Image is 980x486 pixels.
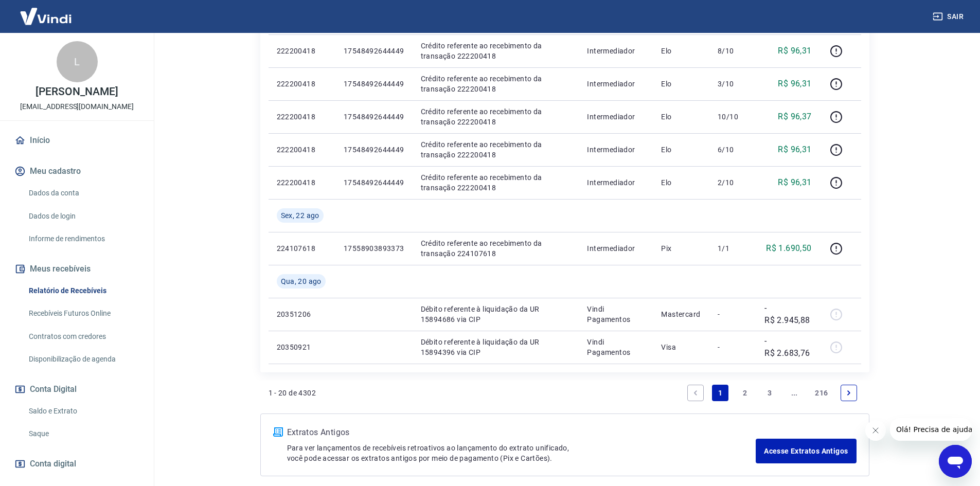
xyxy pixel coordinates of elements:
[344,112,404,122] p: 17548492644449
[57,41,98,82] div: L
[661,243,701,254] p: Pix
[277,145,327,155] p: 222200418
[25,401,141,422] a: Saldo e Extrato
[931,7,968,26] button: Sair
[12,378,141,401] button: Conta Digital
[718,243,748,254] p: 1/1
[761,385,778,401] a: Page 3
[778,45,811,57] p: R$ 96,31
[890,418,972,441] iframe: Mensagem da empresa
[587,112,645,122] p: Intermediador
[661,112,701,122] p: Elo
[939,445,972,478] iframe: Botão para abrir a janela de mensagens
[687,385,704,401] a: Previous page
[661,309,701,319] p: Mastercard
[718,177,748,188] p: 2/10
[661,145,701,155] p: Elo
[12,258,141,280] button: Meus recebíveis
[587,46,645,56] p: Intermediador
[287,443,756,463] p: Para ver lançamentos de recebíveis retroativos ao lançamento do extrato unificado, você pode aces...
[786,385,803,401] a: Jump forward
[421,238,571,259] p: Crédito referente ao recebimento da transação 224107618
[281,210,319,221] span: Sex, 22 ago
[756,439,856,463] a: Acesse Extratos Antigos
[6,7,86,15] span: Olá! Precisa de ajuda?
[587,304,645,325] p: Vindi Pagamentos
[421,41,571,61] p: Crédito referente ao recebimento da transação 222200418
[273,427,283,437] img: ícone
[421,74,571,94] p: Crédito referente ao recebimento da transação 222200418
[277,46,327,56] p: 222200418
[764,302,811,327] p: -R$ 2.945,88
[281,276,322,286] span: Qua, 20 ago
[25,183,141,204] a: Dados da conta
[277,243,327,254] p: 224107618
[25,228,141,249] a: Informe de rendimentos
[661,79,701,89] p: Elo
[737,385,753,401] a: Page 2
[712,385,728,401] a: Page 1 is your current page
[20,101,134,112] p: [EMAIL_ADDRESS][DOMAIN_NAME]
[587,337,645,357] p: Vindi Pagamentos
[344,79,404,89] p: 17548492644449
[30,457,76,471] span: Conta digital
[421,304,571,325] p: Débito referente à liquidação da UR 15894686 via CIP
[718,309,748,319] p: -
[766,242,811,255] p: R$ 1.690,50
[25,206,141,227] a: Dados de login
[421,337,571,357] p: Débito referente à liquidação da UR 15894396 via CIP
[587,145,645,155] p: Intermediador
[587,79,645,89] p: Intermediador
[344,145,404,155] p: 17548492644449
[12,129,141,152] a: Início
[25,326,141,347] a: Contratos com credores
[25,349,141,370] a: Disponibilização de agenda
[277,177,327,188] p: 222200418
[344,177,404,188] p: 17548492644449
[25,303,141,324] a: Recebíveis Futuros Online
[277,342,327,352] p: 20350921
[277,79,327,89] p: 222200418
[683,381,861,405] ul: Pagination
[269,388,316,398] p: 1 - 20 de 4302
[718,79,748,89] p: 3/10
[25,280,141,301] a: Relatório de Recebíveis
[764,335,811,359] p: -R$ 2.683,76
[12,1,79,32] img: Vindi
[718,112,748,122] p: 10/10
[778,176,811,189] p: R$ 96,31
[344,46,404,56] p: 17548492644449
[811,385,832,401] a: Page 216
[718,342,748,352] p: -
[12,160,141,183] button: Meu cadastro
[587,177,645,188] p: Intermediador
[277,309,327,319] p: 20351206
[778,143,811,156] p: R$ 96,31
[718,46,748,56] p: 8/10
[718,145,748,155] p: 6/10
[344,243,404,254] p: 17558903893373
[587,243,645,254] p: Intermediador
[778,111,811,123] p: R$ 96,37
[421,139,571,160] p: Crédito referente ao recebimento da transação 222200418
[865,420,886,441] iframe: Fechar mensagem
[661,177,701,188] p: Elo
[35,86,118,97] p: [PERSON_NAME]
[25,423,141,444] a: Saque
[661,46,701,56] p: Elo
[841,385,857,401] a: Next page
[661,342,701,352] p: Visa
[778,78,811,90] p: R$ 96,31
[421,106,571,127] p: Crédito referente ao recebimento da transação 222200418
[277,112,327,122] p: 222200418
[421,172,571,193] p: Crédito referente ao recebimento da transação 222200418
[287,426,756,439] p: Extratos Antigos
[12,453,141,475] a: Conta digital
